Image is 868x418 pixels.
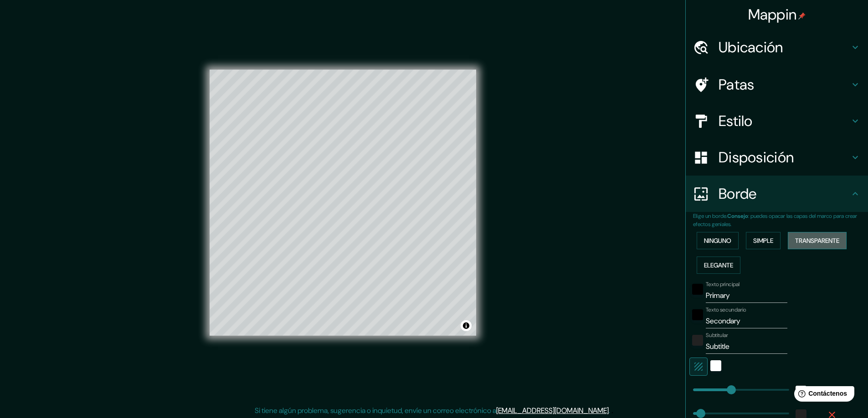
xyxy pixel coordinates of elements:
[719,75,755,94] font: Patas
[496,406,609,415] a: [EMAIL_ADDRESS][DOMAIN_NAME]
[686,103,868,139] div: Estilo
[719,148,794,167] font: Disposición
[753,237,773,245] font: Simple
[706,306,746,313] font: Texto secundario
[727,212,748,220] font: Consejo
[686,29,868,65] div: Ubicación
[693,212,727,220] font: Elige un borde.
[788,232,847,249] button: Transparente
[697,232,739,249] button: Ninguno
[787,383,858,408] iframe: Lanzador de widgets de ayuda
[798,12,806,20] img: pin-icon.png
[706,332,728,339] font: Subtitular
[686,139,868,176] div: Disposición
[686,66,868,103] div: Patas
[692,309,703,320] button: negro
[693,212,857,228] font: : puedes opacar las capas del marco para crear efectos geniales.
[704,237,731,245] font: Ninguno
[255,406,496,415] font: Si tiene algún problema, sugerencia o inquietud, envíe un correo electrónico a
[746,232,781,249] button: Simple
[692,284,703,295] button: negro
[748,5,797,24] font: Mappin
[719,111,753,131] font: Estilo
[609,406,610,415] font: .
[795,237,839,245] font: Transparente
[692,335,703,346] button: color-222222
[461,320,472,331] button: Activar o desactivar atribución
[697,257,740,274] button: Elegante
[610,405,611,415] font: .
[706,281,740,288] font: Texto principal
[611,405,613,415] font: .
[719,184,757,203] font: Borde
[710,360,721,371] button: blanco
[719,38,783,57] font: Ubicación
[686,176,868,212] div: Borde
[704,261,733,269] font: Elegante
